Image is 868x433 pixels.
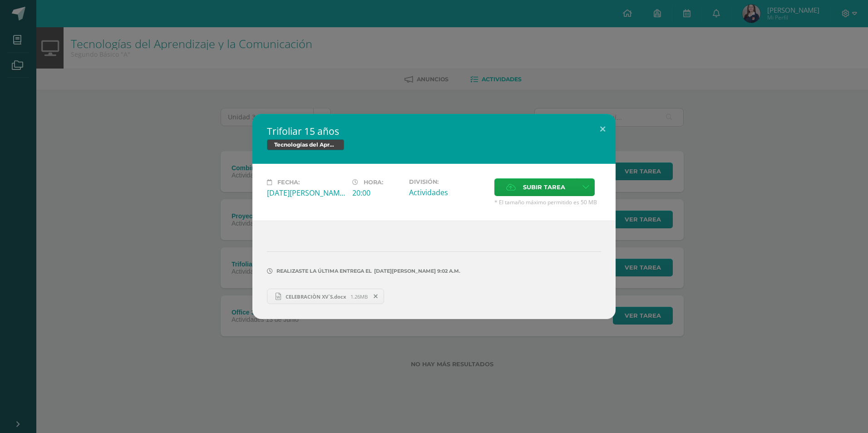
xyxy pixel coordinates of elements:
div: [DATE][PERSON_NAME] [267,188,345,198]
a: CELEBRACIÒN XV`S.docx 1.26MB [267,289,384,304]
div: 20:00 [352,188,402,198]
span: Hora: [364,179,383,186]
span: CELEBRACIÒN XV`S.docx [281,293,350,300]
span: Fecha: [277,179,300,186]
h2: Trifoliar 15 años [267,125,601,138]
span: Realizaste la última entrega el [276,268,372,274]
span: [DATE][PERSON_NAME] 9:02 a.m. [372,271,460,271]
span: Tecnologías del Aprendizaje y la Comunicación [267,139,344,150]
span: * El tamaño máximo permitido es 50 MB [494,198,601,206]
button: Close (Esc) [590,114,616,145]
label: División: [409,178,487,185]
span: Remover entrega [368,291,384,301]
span: 1.26MB [350,293,368,300]
div: Actividades [409,187,487,197]
span: Subir tarea [523,179,565,196]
